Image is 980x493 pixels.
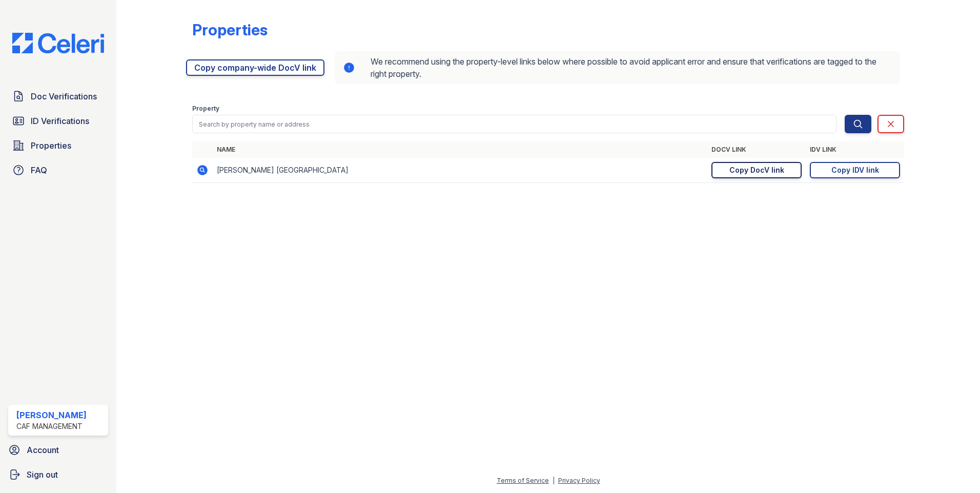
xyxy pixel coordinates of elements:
a: Privacy Policy [558,477,600,484]
div: Copy DocV link [729,165,784,175]
a: Sign out [4,464,112,485]
a: ID Verifications [8,111,108,131]
span: ID Verifications [31,115,89,127]
span: Sign out [27,468,58,481]
a: Properties [8,135,108,156]
div: We recommend using the property-level links below where possible to avoid applicant error and ens... [335,51,900,84]
div: CAF Management [16,421,87,432]
th: IDV Link [806,141,904,158]
a: Copy DocV link [711,162,802,178]
a: Terms of Service [497,477,549,484]
div: Copy IDV link [831,165,879,175]
th: DocV Link [707,141,806,158]
input: Search by property name or address [192,115,836,133]
img: CE_Logo_Blue-a8612792a0a2168367f1c8372b55b34899dd931a85d93a1a3d3e32e68fde9ad4.png [4,33,112,53]
a: Doc Verifications [8,86,108,107]
div: | [553,477,555,484]
label: Property [192,105,219,113]
span: FAQ [31,164,47,176]
span: Account [27,444,59,456]
a: Account [4,440,112,460]
a: Copy company-wide DocV link [186,59,324,76]
th: Name [213,141,707,158]
a: Copy IDV link [810,162,900,178]
span: Properties [31,139,71,152]
span: Doc Verifications [31,90,97,102]
a: FAQ [8,160,108,180]
div: Properties [192,20,268,39]
td: [PERSON_NAME] [GEOGRAPHIC_DATA] [213,158,707,183]
div: [PERSON_NAME] [16,409,87,421]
